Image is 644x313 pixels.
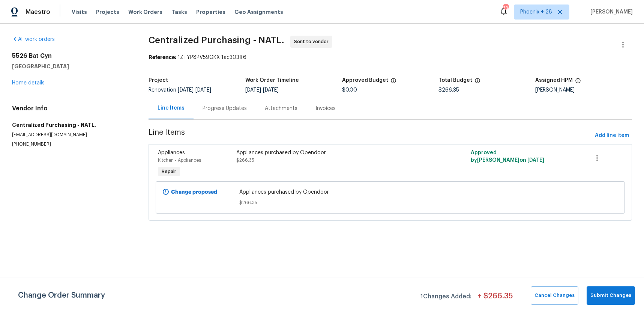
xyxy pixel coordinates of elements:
[171,9,187,15] span: Tasks
[149,36,284,45] span: Centralized Purchasing - NATL.
[195,87,211,93] span: [DATE]
[265,105,297,112] div: Attachments
[236,149,427,156] div: Appliances purchased by Opendoor
[12,63,131,70] h5: [GEOGRAPHIC_DATA]
[438,78,472,83] h5: Total Budget
[245,87,261,93] span: [DATE]
[535,78,573,83] h5: Assigned HPM
[149,87,211,93] span: Renovation
[149,54,632,61] div: 1ZTYP8PV59GKX-1ac303ff6
[128,8,162,16] span: Work Orders
[158,150,185,155] span: Appliances
[158,158,201,163] span: Kitchen - Appliances
[520,8,552,16] span: Phoenix + 28
[178,87,194,93] span: [DATE]
[527,158,544,163] span: [DATE]
[178,87,211,93] span: -
[196,8,225,16] span: Properties
[575,78,581,87] span: The hpm assigned to this work order.
[12,141,131,147] p: [PHONE_NUMBER]
[149,129,592,143] span: Line Items
[12,37,55,42] a: All work orders
[72,8,87,16] span: Visits
[342,87,357,93] span: $0.00
[12,105,131,112] h4: Vendor Info
[158,104,185,112] div: Line Items
[503,5,508,12] div: 336
[239,199,541,206] span: $266.35
[149,78,168,83] h5: Project
[245,78,299,83] h5: Work Order Timeline
[474,78,480,87] span: The total cost of line items that have been proposed by Opendoor. This sum includes line items th...
[12,132,131,138] p: [EMAIL_ADDRESS][DOMAIN_NAME]
[236,158,254,163] span: $266.35
[535,87,632,93] div: [PERSON_NAME]
[390,78,396,87] span: The total cost of line items that have been approved by both Opendoor and the Trade Partner. This...
[239,188,541,196] span: Appliances purchased by Opendoor
[595,131,629,140] span: Add line item
[587,8,633,16] span: [PERSON_NAME]
[159,168,179,175] span: Repair
[12,52,131,60] h2: 5526 Bat Cyn
[263,87,279,93] span: [DATE]
[342,78,388,83] h5: Approved Budget
[171,190,217,195] b: Change proposed
[471,150,544,163] span: Approved by [PERSON_NAME] on
[245,87,279,93] span: -
[438,87,459,93] span: $266.35
[12,80,45,86] a: Home details
[96,8,119,16] span: Projects
[592,129,632,143] button: Add line item
[315,105,336,112] div: Invoices
[12,121,131,129] h5: Centralized Purchasing - NATL.
[26,8,50,16] span: Maestro
[149,55,176,60] b: Reference:
[203,105,247,112] div: Progress Updates
[294,38,332,45] span: Sent to vendor
[234,8,283,16] span: Geo Assignments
